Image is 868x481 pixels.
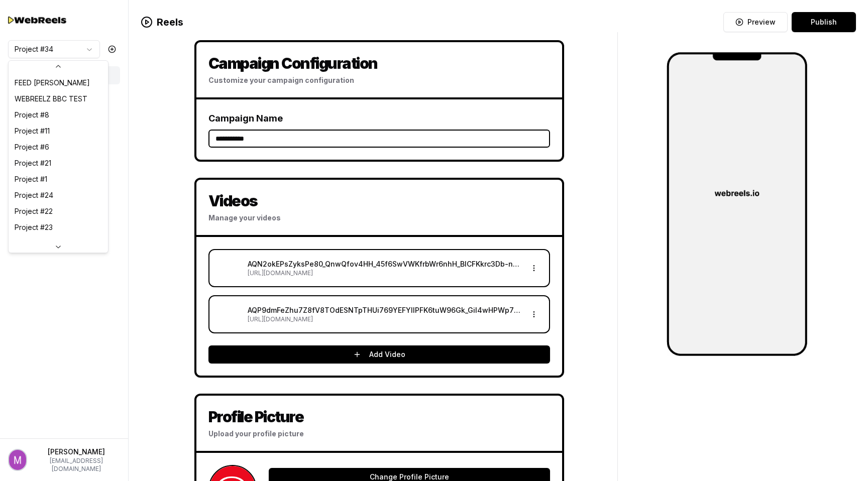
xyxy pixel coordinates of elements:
span: FEED [PERSON_NAME] [15,78,90,88]
span: Project #22 [15,206,53,216]
span: Project #8 [15,110,49,120]
span: Project #25 [15,238,53,249]
span: Project #24 [15,190,53,200]
span: Project #23 [15,222,53,232]
span: Project #21 [15,158,51,168]
span: WEBREELZ BBC TEST [15,94,87,104]
span: Project #6 [15,142,49,152]
span: Project #1 [15,174,47,184]
span: Project #11 [15,126,50,136]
